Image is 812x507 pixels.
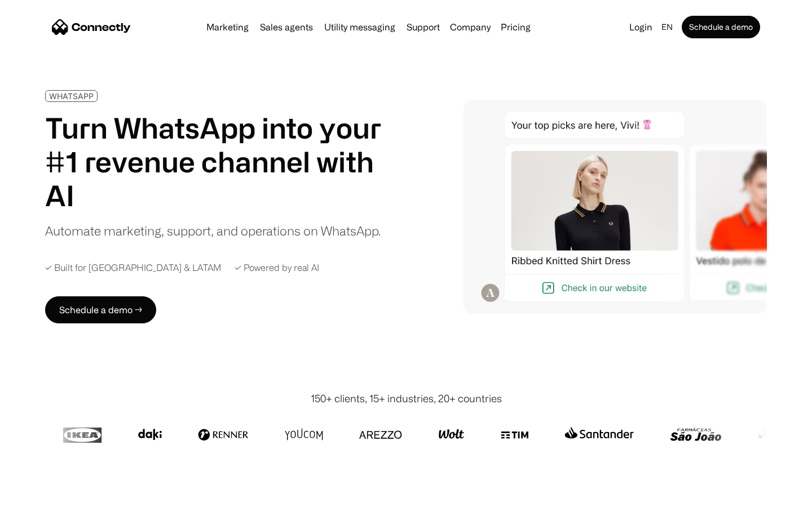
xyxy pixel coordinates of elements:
[45,263,221,273] div: ✓ Built for [GEOGRAPHIC_DATA] & LATAM
[23,487,68,503] ul: Language list
[45,221,381,240] div: Automate marketing, support, and operations on WhatsApp.
[255,23,317,32] a: Sales agents
[496,23,535,32] a: Pricing
[202,23,253,32] a: Marketing
[45,111,395,212] h1: Turn WhatsApp into your #1 revenue channel with AI
[235,263,319,273] div: ✓ Powered by real AI
[625,19,657,35] a: Login
[402,23,444,32] a: Support
[49,92,94,100] div: WHATSAPP
[45,296,156,323] a: Schedule a demo →
[682,16,760,38] a: Schedule a demo
[311,391,502,406] div: 150+ clients, 15+ industries, 20+ countries
[320,23,400,32] a: Utility messaging
[450,19,491,35] div: Company
[11,486,68,503] aside: Language selected: English
[661,19,673,35] div: en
